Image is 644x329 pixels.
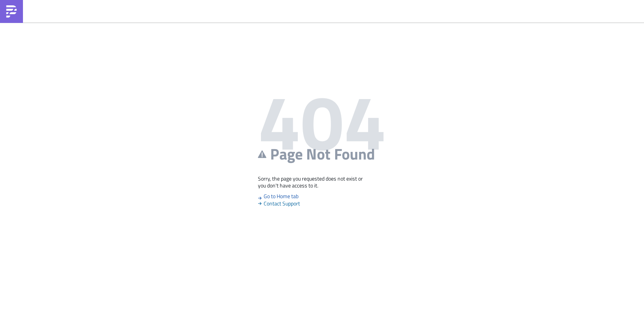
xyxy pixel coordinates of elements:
h1: 404 [258,98,386,144]
span: Contact Support [258,200,386,207]
p: Sorry, the page you requested does not exist or you don't have access to it. [258,175,386,189]
a: Go to Home tab [258,192,298,200]
img: PushMetrics [5,5,18,18]
h2: Page Not Found [258,144,386,164]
